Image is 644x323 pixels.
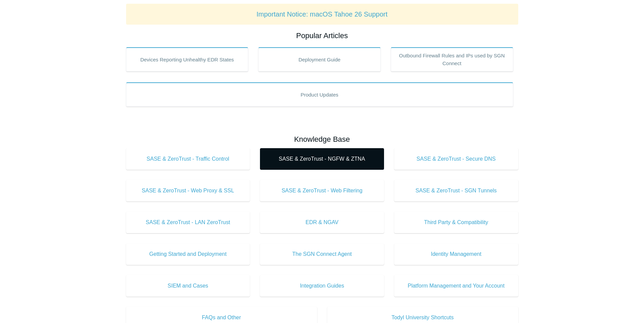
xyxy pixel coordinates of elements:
a: EDR & NGAV [260,212,384,233]
a: Integration Guides [260,275,384,297]
a: SASE & ZeroTrust - Web Proxy & SSL [126,180,250,201]
a: SASE & ZeroTrust - LAN ZeroTrust [126,212,250,233]
span: Platform Management and Your Account [404,282,508,290]
span: The SGN Connect Agent [270,250,374,258]
a: Outbound Firewall Rules and IPs used by SGN Connect [391,47,513,72]
span: SASE & ZeroTrust - NGFW & ZTNA [270,155,374,163]
span: Integration Guides [270,282,374,290]
a: Identity Management [394,243,518,265]
a: Platform Management and Your Account [394,275,518,297]
a: SASE & ZeroTrust - Web Filtering [260,180,384,201]
a: SASE & ZeroTrust - Secure DNS [394,148,518,170]
a: SIEM and Cases [126,275,250,297]
span: Getting Started and Deployment [136,250,240,258]
span: Todyl University Shortcuts [337,314,508,322]
span: SASE & ZeroTrust - Secure DNS [404,155,508,163]
a: Important Notice: macOS Tahoe 26 Support [257,10,388,18]
span: SASE & ZeroTrust - Traffic Control [136,155,240,163]
span: SASE & ZeroTrust - LAN ZeroTrust [136,218,240,226]
a: Getting Started and Deployment [126,243,250,265]
h2: Knowledge Base [126,134,518,145]
span: SASE & ZeroTrust - Web Filtering [270,187,374,195]
a: Product Updates [126,82,513,107]
span: Third Party & Compatibility [404,218,508,226]
a: SASE & ZeroTrust - SGN Tunnels [394,180,518,201]
span: FAQs and Other [136,314,307,322]
a: The SGN Connect Agent [260,243,384,265]
a: SASE & ZeroTrust - NGFW & ZTNA [260,148,384,170]
span: SASE & ZeroTrust - Web Proxy & SSL [136,187,240,195]
span: EDR & NGAV [270,218,374,226]
span: SIEM and Cases [136,282,240,290]
span: SASE & ZeroTrust - SGN Tunnels [404,187,508,195]
span: Identity Management [404,250,508,258]
a: Third Party & Compatibility [394,212,518,233]
a: SASE & ZeroTrust - Traffic Control [126,148,250,170]
h2: Popular Articles [126,30,518,41]
a: Devices Reporting Unhealthy EDR States [126,47,248,72]
a: Deployment Guide [258,47,381,72]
